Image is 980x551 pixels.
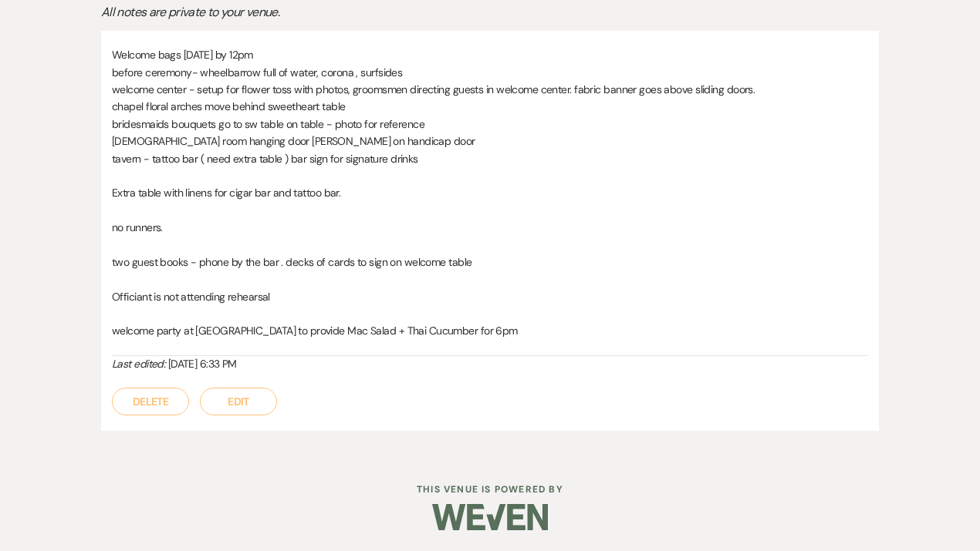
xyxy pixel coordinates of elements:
[112,64,868,81] p: before ceremony- wheelbarrow full of water, corona , surfsides
[432,490,548,544] img: Weven Logo
[112,288,868,305] p: Officiant is not attending rehearsal
[200,388,277,415] button: Edit
[112,254,868,270] p: two guest books - phone by the bar . decks of cards to sign on welcome table
[112,322,868,339] p: welcome party at [GEOGRAPHIC_DATA] to provide Mac Salad + Thai Cucumber for 6pm
[112,116,868,133] p: bridesmaids bouquets go to sw table on table - photo for reference
[112,133,868,150] p: [DEMOGRAPHIC_DATA] room hanging door [PERSON_NAME] on handicap door
[112,150,868,167] p: tavern - tattoo bar ( need extra table ) bar sign for signature drinks
[112,356,868,372] div: [DATE] 6:33 PM
[112,46,868,63] p: Welcome bags [DATE] by 12pm
[101,2,641,22] p: All notes are private to your venue.
[112,357,165,371] i: Last edited:
[112,219,868,236] p: no runners.
[112,81,868,98] p: welcome center - setup for flower toss with photos, groomsmen directing guests in welcome center....
[112,184,868,201] p: Extra table with linens for cigar bar and tattoo bar.
[112,98,868,115] p: chapel floral arches move behind sweetheart table
[112,388,189,415] button: Delete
